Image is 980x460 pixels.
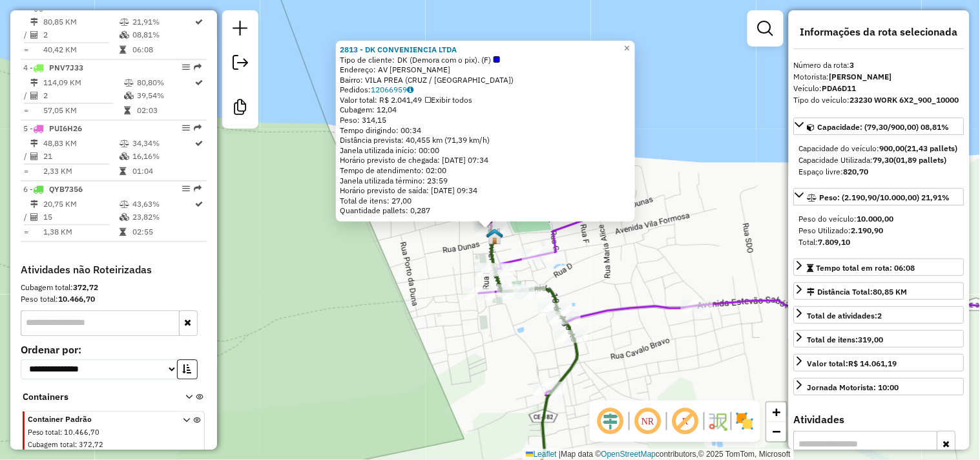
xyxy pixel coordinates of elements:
[30,153,38,161] i: Total de Atividades
[340,196,631,206] div: Total de itens: 27,00
[132,226,194,239] td: 02:55
[120,47,126,54] i: Tempo total em rota
[340,65,631,75] div: Endereço: AV [PERSON_NAME]
[340,105,631,115] div: Cubagem: 12,04
[773,423,781,439] span: −
[794,306,964,324] a: Total de atividades:2
[794,83,964,94] div: Veículo:
[120,32,129,39] i: % de utilização da cubagem
[523,449,794,460] div: Map data © contributors,© 2025 TomTom, Microsoft
[120,140,129,148] i: % de utilização do peso
[227,16,253,45] a: Nova sessão e pesquisa
[23,44,30,57] td: =
[23,211,30,224] td: /
[30,19,38,26] i: Distância Total
[601,450,656,459] a: OpenStreetMap
[49,185,83,194] span: QYB7356
[851,225,884,235] strong: 2.190,90
[808,311,882,320] span: Total de atividades:
[799,143,959,154] div: Capacidade do veículo:
[23,391,169,404] span: Containers
[829,72,892,81] strong: [PERSON_NAME]
[844,167,869,176] strong: 820,70
[120,229,126,236] i: Tempo total em rota
[177,360,198,380] button: Ordem crescente
[49,63,83,73] span: PNV7J33
[30,79,38,87] i: Distância Total
[486,228,503,245] img: Prea
[194,185,202,193] em: Rota exportada
[850,95,959,105] strong: 23230 WORK 6X2_900_10000
[132,138,194,151] td: 34,34%
[425,95,472,105] span: Exibir todos
[23,165,30,178] td: =
[794,138,964,183] div: Capacidade: (79,30/900,00) 08,81%
[808,358,897,370] div: Valor total:
[820,193,950,202] span: Peso: (2.190,90/10.000,00) 21,91%
[818,237,851,247] strong: 7.809,10
[371,85,413,94] a: 12066959
[817,263,915,273] span: Tempo total em rota: 06:08
[136,77,194,90] td: 80,80%
[132,16,194,29] td: 21,91%
[849,359,897,368] strong: R$ 14.061,19
[340,75,631,85] div: Bairro: VILA PREA (CRUZ / [GEOGRAPHIC_DATA])
[878,311,882,320] strong: 2
[43,165,119,178] td: 2,33 KM
[21,282,207,294] div: Cubagem total:
[64,428,99,437] span: 10.466,70
[794,378,964,395] a: Jornada Motorista: 10:00
[620,41,635,56] a: Close popup
[905,143,958,153] strong: (21,43 pallets)
[120,153,129,161] i: % de utilização da cubagem
[43,226,119,239] td: 1,38 KM
[880,143,905,153] strong: 900,00
[73,283,98,293] strong: 372,72
[407,86,413,94] i: Observações
[559,450,561,459] span: |
[132,165,194,178] td: 01:04
[873,155,894,165] strong: 79,30
[49,124,82,134] span: PUI6H26
[794,59,964,71] div: Número da rota:
[30,32,38,39] i: Total de Atividades
[43,77,123,90] td: 114,09 KM
[132,29,194,42] td: 08,81%
[227,94,253,123] a: Criar modelo
[794,71,964,83] div: Motorista:
[43,90,123,103] td: 2
[632,406,663,437] span: Ocultar NR
[799,154,959,166] div: Capacidade Utilizada:
[196,19,203,26] i: Rota otimizada
[182,64,190,72] em: Opções
[794,94,964,106] div: Tipo do veículo:
[30,92,38,100] i: Total de Atividades
[194,64,202,72] em: Rota exportada
[624,43,630,54] span: ×
[340,45,457,54] strong: 2813 - DK CONVENIENCIA LTDA
[808,286,908,298] div: Distância Total:
[894,155,947,165] strong: (01,89 pallets)
[79,441,103,450] span: 372,72
[196,201,203,209] i: Rota otimizada
[132,198,194,211] td: 43,63%
[799,214,894,224] span: Peso do veículo:
[340,205,631,216] div: Quantidade pallets: 0,287
[43,151,119,163] td: 21
[735,411,755,432] img: Exibir/Ocultar setores
[859,335,884,344] strong: 319,00
[340,45,631,216] div: Tempo de atendimento: 02:00
[43,138,119,151] td: 48,83 KM
[23,151,30,163] td: /
[194,125,202,132] em: Rota exportada
[182,125,190,132] em: Opções
[794,282,964,300] a: Distância Total:80,85 KM
[773,404,781,420] span: +
[28,428,60,437] span: Peso total
[818,122,950,132] span: Capacidade: (79,30/900,00) 08,81%
[23,185,83,194] span: 6 -
[196,79,203,87] i: Rota otimizada
[120,19,129,26] i: % de utilização do peso
[120,214,129,222] i: % de utilização da cubagem
[808,334,884,346] div: Total de itens:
